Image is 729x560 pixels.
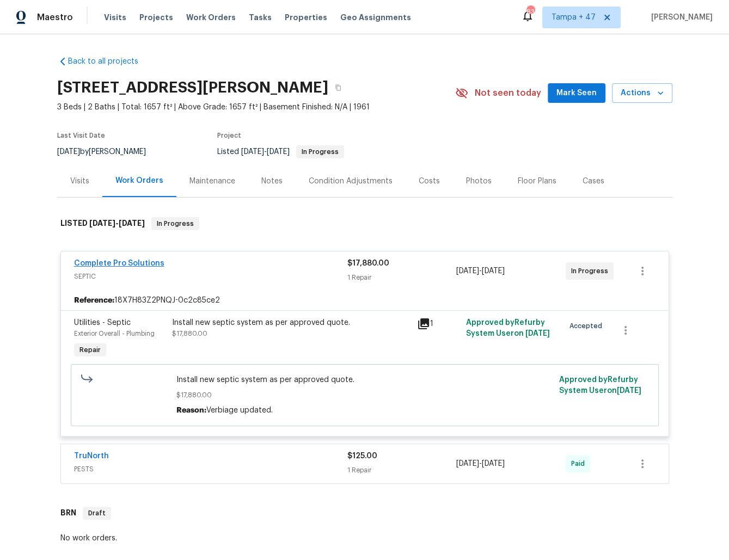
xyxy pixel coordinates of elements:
[482,267,505,275] span: [DATE]
[347,272,457,283] div: 1 Repair
[482,460,505,467] span: [DATE]
[347,465,457,476] div: 1 Repair
[525,330,549,337] span: [DATE]
[172,330,207,337] span: $17,880.00
[347,260,389,267] span: $17,880.00
[456,267,479,275] span: [DATE]
[74,330,155,337] span: Exterior Overall - Plumbing
[552,12,596,23] span: Tampa + 47
[60,507,76,520] h6: BRN
[74,464,347,475] span: PESTS
[74,319,131,327] span: Utilities - Septic
[37,12,73,23] span: Maestro
[621,87,664,100] span: Actions
[249,14,272,21] span: Tasks
[60,533,669,544] div: No work orders.
[456,266,505,276] span: -
[548,83,605,103] button: Mark Seen
[104,12,126,23] span: Visits
[172,317,411,328] div: Install new septic system as per approved quote.
[419,176,440,187] div: Costs
[176,374,553,385] span: Install new septic system as per approved quote.
[189,176,235,187] div: Maintenance
[84,508,110,519] span: Draft
[347,452,377,460] span: $125.00
[456,458,505,469] span: -
[70,176,89,187] div: Visits
[89,219,115,227] span: [DATE]
[176,390,553,401] span: $17,880.00
[647,12,713,23] span: [PERSON_NAME]
[57,102,455,113] span: 3 Beds | 2 Baths | Total: 1657 ft² | Above Grade: 1657 ft² | Basement Finished: N/A | 1961
[186,12,236,23] span: Work Orders
[328,78,348,97] button: Copy Address
[217,148,344,156] span: Listed
[119,219,145,227] span: [DATE]
[57,148,80,156] span: [DATE]
[57,145,159,158] div: by [PERSON_NAME]
[556,87,597,100] span: Mark Seen
[241,148,290,156] span: -
[340,12,411,23] span: Geo Assignments
[526,7,534,17] div: 839
[57,496,672,531] div: BRN Draft
[267,148,290,156] span: [DATE]
[75,344,105,355] span: Repair
[152,218,198,229] span: In Progress
[518,176,556,187] div: Floor Plans
[115,175,163,186] div: Work Orders
[297,149,343,155] span: In Progress
[176,407,206,414] span: Reason:
[309,176,393,187] div: Condition Adjustments
[261,176,283,187] div: Notes
[57,82,328,93] h2: [STREET_ADDRESS][PERSON_NAME]
[139,12,173,23] span: Projects
[74,452,109,460] a: TruNorth
[571,458,589,469] span: Paid
[285,12,327,23] span: Properties
[569,321,606,331] span: Accepted
[583,176,604,187] div: Cases
[74,260,164,267] a: Complete Pro Solutions
[206,407,273,414] span: Verbiage updated.
[60,217,145,230] h6: LISTED
[612,83,672,103] button: Actions
[617,387,641,395] span: [DATE]
[559,376,641,395] span: Approved by Refurby System User on
[241,148,264,156] span: [DATE]
[217,132,241,139] span: Project
[456,460,479,467] span: [DATE]
[57,206,672,241] div: LISTED [DATE]-[DATE]In Progress
[466,176,492,187] div: Photos
[57,132,105,139] span: Last Visit Date
[89,219,145,227] span: -
[74,295,114,306] b: Reference:
[57,56,162,67] a: Back to all projects
[475,88,541,99] span: Not seen today
[571,266,612,276] span: In Progress
[465,319,549,337] span: Approved by Refurby System User on
[74,271,347,282] span: SEPTIC
[417,317,460,330] div: 1
[61,291,669,310] div: 18X7H83Z2PNQJ-0c2c85ce2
